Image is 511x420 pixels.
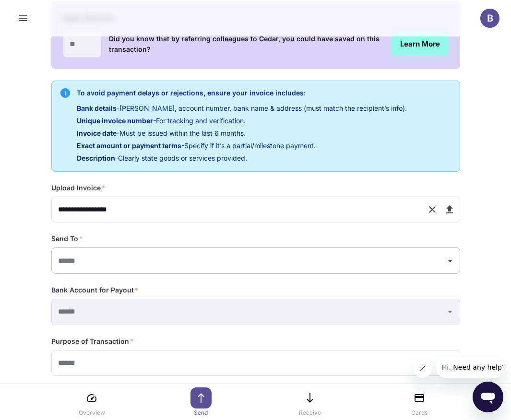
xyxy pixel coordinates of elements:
span: Bank details [77,104,117,112]
a: Send [184,387,218,417]
iframe: Message from company [436,357,503,378]
button: B [480,9,499,28]
p: Receive [299,408,321,417]
span: Description [77,154,115,162]
p: Overview [79,408,105,417]
iframe: Close message [413,359,432,378]
p: - For tracking and verification. [77,116,407,126]
p: Send [194,408,208,417]
span: Invoice date [77,129,117,137]
label: Send To [51,234,83,244]
p: Cards [411,408,428,417]
label: Bank Account for Payout [51,285,139,295]
h6: To avoid payment delays or rejections, ensure your invoice includes: [77,88,407,98]
label: Upload Invoice [51,183,106,193]
label: Purpose of Transaction [51,337,134,346]
a: Receive [293,387,327,417]
a: Cards [402,387,437,417]
span: Unique invoice number [77,117,153,125]
a: Learn More [392,33,448,56]
span: Exact amount or payment terms [77,141,181,150]
h6: Did you know that by referring colleagues to Cedar, you could have saved on this transaction? [109,34,384,55]
iframe: Button to launch messaging window [473,382,503,412]
p: - Specify if it’s a partial/milestone payment. [77,140,407,151]
p: - Clearly state goods or services provided. [77,153,407,163]
a: Overview [74,387,109,417]
p: - Must be issued within the last 6 months. [77,128,407,139]
p: - [PERSON_NAME], account number, bank name & address (must match the recipient’s info). [77,103,407,114]
span: Hi. Need any help? [6,7,69,14]
button: Open [443,254,457,268]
